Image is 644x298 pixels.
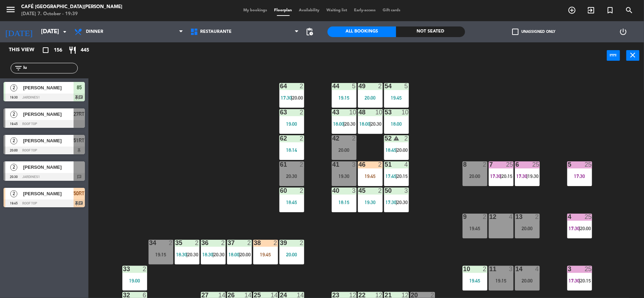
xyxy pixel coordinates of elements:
div: 25 [506,161,513,168]
div: 19:00 [122,278,147,283]
span: 17:30 [569,278,580,284]
span: Restaurante [200,29,232,34]
span: 50RT [74,189,85,198]
div: 3 [509,266,513,272]
div: 2 [300,187,304,194]
div: 36 [202,240,202,246]
div: 2 [378,161,382,168]
div: 19:45 [463,278,487,283]
i: filter_list [14,64,23,72]
span: 20:15 [580,278,591,284]
div: Not seated [396,26,465,37]
span: 2 [10,111,17,118]
div: [DATE] 7. October - 19:39 [21,11,122,18]
div: 20:00 [332,148,356,153]
div: 25 [585,266,592,272]
div: 37 [228,240,228,246]
div: 2 [300,109,304,115]
div: 19:45 [463,226,487,231]
div: 62 [280,135,280,142]
div: 17:30 [567,174,592,179]
span: 20:00 [580,226,591,231]
div: 2 [535,214,539,220]
div: 2 [169,240,173,246]
span: 18:00 [359,121,370,127]
span: 18:30 [202,252,213,257]
span: 18:00 [228,252,239,257]
i: exit_to_app [587,6,595,14]
div: 19:30 [358,200,383,205]
span: 18:45 [385,147,396,153]
div: 18:00 [384,121,409,126]
span: 17:30 [516,173,527,179]
span: | [527,173,528,179]
span: 20:30 [397,199,408,205]
span: | [579,278,580,284]
i: turned_in_not [606,6,614,14]
span: | [291,95,292,101]
i: warning [393,135,399,141]
i: add_circle_outline [568,6,576,14]
span: 20:30 [214,252,225,257]
div: 19:15 [332,95,356,100]
i: menu [5,4,16,15]
div: 19:45 [253,252,278,257]
div: 2 [195,240,199,246]
span: | [579,226,580,231]
span: [PERSON_NAME] [23,163,74,171]
div: 6 [516,161,516,168]
i: crop_square [41,46,50,54]
div: 19:45 [384,95,409,100]
div: 10 [375,109,382,115]
div: 2 [300,135,304,142]
div: 14 [516,266,516,272]
div: 2 [300,161,304,168]
span: | [370,121,371,127]
i: search [625,6,633,14]
div: 60 [280,187,280,194]
span: 17:30 [569,226,580,231]
span: [PERSON_NAME] [23,137,74,144]
div: 8 [463,161,464,168]
div: 20:00 [358,95,383,100]
div: 2 [300,83,304,89]
span: 20:00 [397,147,408,153]
span: [PERSON_NAME] [23,111,74,118]
div: 19:45 [358,174,383,179]
i: arrow_drop_down [60,28,69,36]
div: 19:15 [489,278,514,283]
span: 2 [10,164,17,171]
div: 63 [280,109,280,115]
div: 20:00 [463,174,487,179]
div: 64 [280,83,280,89]
span: Early-access [351,8,379,12]
div: 10 [463,266,464,272]
div: 10 [401,109,408,115]
div: 18:45 [279,200,304,205]
span: 20:00 [240,252,251,257]
span: 85 [77,83,82,92]
div: 2 [483,266,487,272]
span: 27RT [74,110,85,118]
div: 20:00 [515,278,540,283]
span: 18:30 [176,252,187,257]
div: 2 [378,187,382,194]
div: 5 [404,83,408,89]
div: 19:15 [149,252,173,257]
span: 445 [81,46,89,54]
span: | [213,252,214,257]
div: 5 [352,83,356,89]
div: Café [GEOGRAPHIC_DATA][PERSON_NAME] [21,4,122,11]
div: 4 [535,266,539,272]
span: My bookings [240,8,271,12]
